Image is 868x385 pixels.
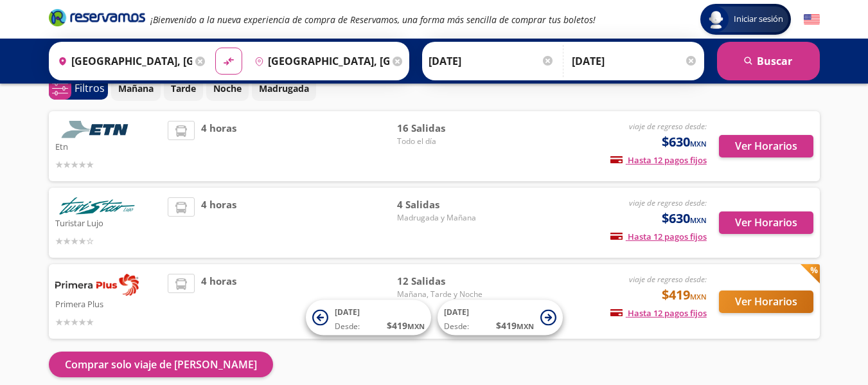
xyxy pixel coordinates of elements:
span: 4 Salidas [397,197,487,212]
input: Opcional [572,45,698,77]
input: Elegir Fecha [429,45,554,77]
span: $630 [662,132,707,152]
p: Madrugada [259,82,309,95]
span: 16 Salidas [397,121,487,136]
p: Mañana [118,82,154,95]
span: [DATE] [444,307,469,318]
span: Hasta 12 pagos fijos [610,231,707,242]
button: Madrugada [252,76,316,101]
em: ¡Bienvenido a la nueva experiencia de compra de Reservamos, una forma más sencilla de comprar tus... [150,13,596,26]
em: viaje de regreso desde: [629,197,707,208]
button: Noche [206,76,249,101]
span: Mañana, Tarde y Noche [397,289,487,300]
span: [DATE] [335,307,360,318]
span: $630 [662,209,707,228]
span: $419 [662,285,707,305]
span: $ 419 [496,319,534,332]
a: Brand Logo [49,8,145,31]
span: $ 419 [387,319,425,332]
em: viaje de regreso desde: [629,121,707,132]
span: Desde: [444,321,469,332]
img: Primera Plus [55,274,139,296]
button: Ver Horarios [719,211,813,234]
button: Ver Horarios [719,135,813,157]
span: Iniciar sesión [729,13,788,26]
input: Buscar Destino [249,45,389,77]
p: Filtros [75,80,105,96]
button: Tarde [164,76,203,101]
span: Hasta 12 pagos fijos [610,154,707,166]
button: English [804,12,820,28]
i: Brand Logo [49,8,145,27]
small: MXN [690,139,707,148]
img: Turistar Lujo [55,197,139,215]
span: Desde: [335,321,360,332]
small: MXN [690,215,707,225]
button: Buscar [717,42,820,80]
small: MXN [690,292,707,301]
p: Tarde [171,82,196,95]
p: Noche [213,82,242,95]
small: MXN [407,321,425,331]
p: Primera Plus [55,296,162,311]
span: 12 Salidas [397,274,487,289]
button: Ver Horarios [719,291,813,313]
small: MXN [517,321,534,331]
span: Madrugada y Mañana [397,212,487,224]
span: 4 horas [201,197,236,248]
span: Hasta 12 pagos fijos [610,307,707,319]
span: 4 horas [201,121,236,172]
button: Comprar solo viaje de [PERSON_NAME] [49,352,273,377]
button: 0Filtros [49,77,108,100]
button: [DATE]Desde:$419MXN [438,300,563,336]
img: Etn [55,121,139,138]
input: Buscar Origen [53,45,193,77]
span: 4 horas [201,274,236,329]
button: [DATE]Desde:$419MXN [306,300,431,336]
p: Etn [55,138,162,154]
p: Turistar Lujo [55,215,162,230]
em: viaje de regreso desde: [629,274,707,285]
button: Mañana [111,76,161,101]
span: Todo el día [397,136,487,147]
